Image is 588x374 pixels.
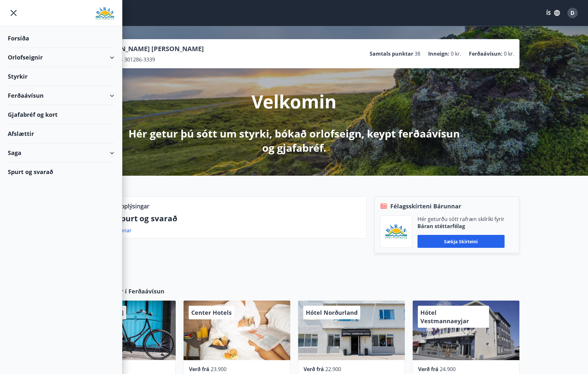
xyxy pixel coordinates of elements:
span: Hótel Vestmannaeyjar [420,309,469,325]
div: Forsíða [8,29,114,48]
p: Hér getur þú sótt um styrki, bókað orlofseign, keypt ferðaávísun og gjafabréf. [123,126,465,155]
p: Hér geturðu sótt rafræn skilríki fyrir [417,215,505,223]
span: Verð frá [189,366,209,373]
span: 23.900 [211,366,227,373]
span: 38 [415,50,420,57]
p: Velkomin [251,89,337,114]
div: Afslættir [8,124,114,143]
span: 0 kr. [504,50,514,57]
p: Spurt og svarað [116,213,361,224]
p: Samtals punktar [370,50,413,57]
div: Gjafabréf og kort [8,105,114,124]
button: ÍS [543,7,563,19]
button: menu [8,7,19,19]
span: Verð frá [418,366,438,373]
a: Nánar [116,227,132,234]
p: Báran stéttarfélag [417,223,505,230]
button: D [565,5,580,21]
span: Hótel Norðurland [306,309,358,316]
p: Ferðaávísun : [469,50,503,57]
div: Ferðaávísun [8,86,114,105]
button: Sækja skírteini [417,235,505,248]
div: Orlofseignir [8,48,114,67]
p: [PERSON_NAME] [PERSON_NAME] [97,44,204,53]
span: D [571,9,574,16]
div: Spurt og svarað [8,162,114,181]
span: 301286-3339 [124,56,155,63]
p: Inneign : [428,50,449,57]
span: Center Hotels [191,309,232,316]
img: Bz2lGXKH3FXEIQKvoQ8VL0Fr0uCiWgfgA3I6fSs8.png [385,224,407,239]
span: 22.900 [325,366,341,373]
img: union_logo [95,7,114,20]
span: Félagsskírteni Bárunnar [390,202,461,210]
div: Saga [8,143,114,162]
span: 24.900 [440,366,456,373]
div: Styrkir [8,67,114,86]
span: 0 kr. [451,50,461,57]
span: Verð frá [304,366,324,373]
p: Upplýsingar [116,202,149,210]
